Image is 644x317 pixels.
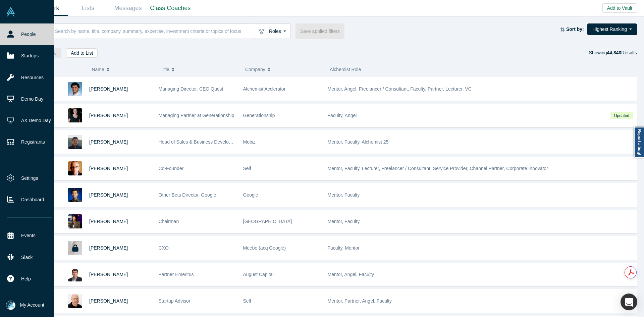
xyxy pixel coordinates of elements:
img: Robert Winder's Profile Image [68,161,82,175]
span: Co-Founder [159,166,184,171]
button: Name [92,62,154,76]
span: Mentor, Angel, Faculty [328,272,374,277]
span: Chairman [159,219,179,224]
span: CXO [159,245,169,251]
span: Mobiz [243,139,256,145]
img: Vivek Mehra's Profile Image [68,267,82,281]
img: Michael Chang's Profile Image [68,135,82,149]
span: Title [161,62,169,76]
a: [PERSON_NAME] [89,113,128,118]
img: Timothy Chou's Profile Image [68,214,82,228]
span: Self [243,298,251,304]
span: Google [243,192,258,198]
img: Rachel Chalmers's Profile Image [68,108,82,122]
input: Search by name, title, company, summary, expertise, investment criteria or topics of focus [54,23,254,39]
button: Save applied filters [296,23,344,39]
span: Alchemist Acclerator [243,86,286,92]
span: Company [245,62,265,76]
a: Report a bug! [634,127,644,158]
span: Generationship [243,113,275,118]
a: [PERSON_NAME] [89,245,128,251]
a: [PERSON_NAME] [89,219,128,224]
a: [PERSON_NAME] [89,272,128,277]
button: My Account [6,301,44,310]
a: Messages [108,0,148,16]
span: Managing Director, CEO Quest [159,86,223,92]
img: Alchemist Vault Logo [6,7,15,16]
span: Mentor, Faculty [328,219,360,224]
button: Roles [254,23,291,39]
span: Startup Advisor [159,298,191,304]
span: Updated [610,112,633,119]
span: Mentor, Faculty, Alchemist 25 [328,139,389,145]
a: Class Coaches [148,0,193,16]
span: [GEOGRAPHIC_DATA] [243,219,292,224]
a: [PERSON_NAME] [89,86,128,92]
strong: 44,840 [607,50,621,55]
span: Faculty, Angel [328,113,357,118]
button: Highest Ranking [587,23,637,35]
img: Adam Frankl's Profile Image [68,294,82,308]
span: Name [92,62,104,76]
span: My Account [20,302,44,309]
button: Company [245,62,323,76]
span: Mentor, Angel, Freelancer / Consultant, Faculty, Partner, Lecturer, VC [328,86,472,92]
button: Add to List [66,48,98,58]
a: [PERSON_NAME] [89,298,128,304]
div: Showing [589,48,637,58]
span: Self [243,166,251,171]
span: Partner Emeritus [159,272,194,277]
button: Add to Vault [602,3,637,13]
img: Mia Scott's Account [6,301,15,310]
strong: Sort by: [566,27,584,32]
span: Mentor, Faculty, Lecturer, Freelancer / Consultant, Service Provider, Channel Partner, Corporate ... [328,166,548,171]
span: Results [607,50,637,55]
span: Help [21,275,31,282]
a: [PERSON_NAME] [89,192,128,198]
img: Gnani Palanikumar's Profile Image [68,82,82,96]
a: [PERSON_NAME] [89,166,128,171]
a: Lists [68,0,108,16]
span: Alchemist Role [330,67,361,72]
span: Faculty, Mentor [328,245,360,251]
span: August Capital [243,272,274,277]
img: Steven Kan's Profile Image [68,188,82,202]
span: Mentor, Partner, Angel, Faculty [328,298,392,304]
span: Meebo (acq Google) [243,245,286,251]
button: Title [161,62,238,76]
span: Managing Partner at Generationship [159,113,234,118]
span: Head of Sales & Business Development (interim) [159,139,260,145]
a: [PERSON_NAME] [89,139,128,145]
span: Other Bets Director, Google [159,192,216,198]
span: Mentor, Faculty [328,192,360,198]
